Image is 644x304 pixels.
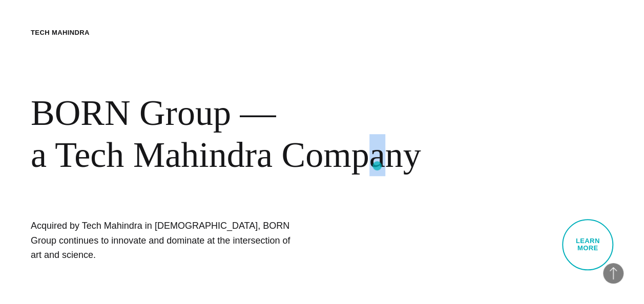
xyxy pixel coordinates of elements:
a: Learn More [562,219,613,270]
div: Tech Mahindra [31,28,90,38]
h1: Acquired by Tech Mahindra in [DEMOGRAPHIC_DATA], BORN Group continues to innovate and dominate at... [31,219,292,262]
button: Back to Top [603,263,624,284]
div: BORN Group — a Tech Mahindra Company [31,92,461,176]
